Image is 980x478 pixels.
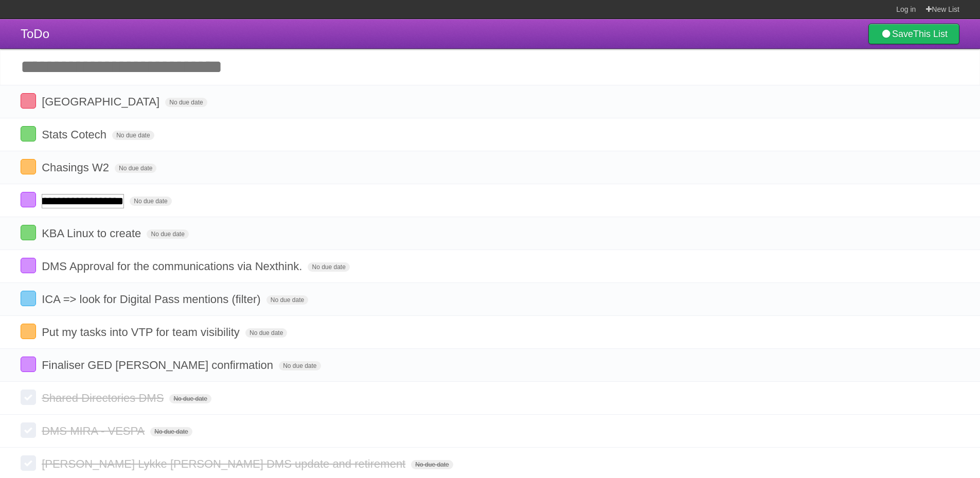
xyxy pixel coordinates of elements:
[169,394,211,403] span: No due date
[42,293,263,306] span: ICA => look for Digital Pass mentions (filter)
[115,164,156,173] span: No due date
[411,460,453,469] span: No due date
[42,227,144,240] span: KBA Linux to create
[21,93,36,109] label: Done
[42,260,305,273] span: DMS Approval for the communications via Nexthink.
[266,295,308,305] span: No due date
[21,390,36,405] label: Done
[897,357,916,374] label: Star task
[42,95,162,108] span: [GEOGRAPHIC_DATA]
[130,197,171,206] span: No due date
[21,126,36,141] label: Done
[42,161,112,174] span: Chasings W2
[21,291,36,306] label: Done
[21,357,36,372] label: Done
[897,159,916,176] label: Star task
[897,192,916,209] label: Star task
[21,225,36,240] label: Done
[913,29,948,39] b: This List
[21,258,36,273] label: Done
[42,392,166,404] span: Shared Directories DMS
[150,427,192,436] span: No due date
[42,457,408,470] span: [PERSON_NAME] Lykke [PERSON_NAME] DMS update and retirement
[147,229,188,239] span: No due date
[21,159,36,174] label: Done
[279,361,320,370] span: No due date
[308,262,349,272] span: No due date
[868,24,959,44] a: SaveThis List
[165,98,207,107] span: No due date
[21,422,36,438] label: Done
[21,192,36,207] label: Done
[42,424,147,437] span: DMS MIRA - VESPA
[897,324,916,341] label: Star task
[42,326,242,339] span: Put my tasks into VTP for team visibility
[42,359,276,371] span: Finaliser GED [PERSON_NAME] confirmation
[897,291,916,308] label: Star task
[42,128,109,141] span: Stats Cotech
[21,324,36,339] label: Done
[897,225,916,242] label: Star task
[897,126,916,143] label: Star task
[112,131,154,140] span: No due date
[21,27,49,41] span: ToDo
[897,258,916,275] label: Star task
[897,93,916,110] label: Star task
[245,328,287,338] span: No due date
[21,455,36,471] label: Done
